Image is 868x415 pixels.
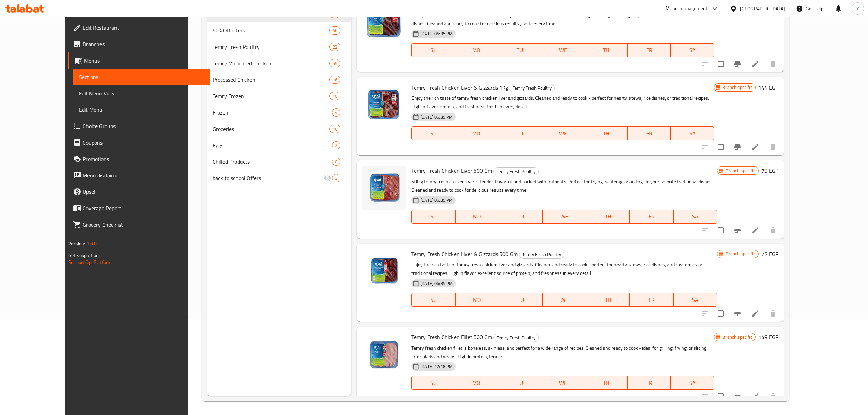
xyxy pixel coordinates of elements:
[541,126,584,140] button: WE
[510,84,554,92] span: Temry Fresh Poultry
[761,166,778,175] h6: 79 EGP
[207,153,351,170] div: Chilled Products0
[329,59,340,67] div: items
[494,334,538,342] span: Temry Fresh Poultry
[502,295,540,305] span: TU
[729,388,746,405] button: Branch-specific-item
[213,141,332,149] span: Eggs
[761,249,778,259] h6: 72 EGP
[501,45,539,55] span: TU
[494,168,538,175] span: Temry Fresh Poultry
[330,44,340,50] span: 22
[362,249,406,293] img: Temry Fresh Chicken Liver & Gizzards 500 Gm
[765,222,781,239] button: delete
[545,295,584,305] span: WE
[332,175,340,182] span: 3
[628,376,671,390] button: FR
[499,210,543,224] button: TU
[498,376,541,390] button: TU
[332,174,340,182] div: items
[502,212,540,222] span: TU
[68,134,210,151] a: Coupons
[207,39,351,55] div: Temry Fresh Poultry22
[630,45,668,55] span: FR
[671,43,714,57] button: SA
[418,114,456,120] span: [DATE] 06:35 PM
[501,378,539,388] span: TU
[544,45,582,55] span: WE
[587,45,625,55] span: TH
[411,43,455,57] button: SU
[83,220,204,229] span: Grocery Checklist
[720,334,755,340] span: Branch specific
[68,36,210,52] a: Branches
[740,5,785,12] div: [GEOGRAPHIC_DATA]
[68,239,85,248] span: Version:
[587,378,625,388] span: TH
[213,43,329,51] span: Temry Fresh Poultry
[213,92,329,100] span: Temry Frozen
[630,293,674,307] button: FR
[674,378,711,388] span: SA
[411,165,492,176] span: Temry Fresh Chicken Liver 500 Gm
[330,60,340,67] span: 55
[68,251,100,260] span: Get support on:
[207,55,351,71] div: Temry Marinated Chicken55
[751,309,759,318] a: Edit menu item
[330,27,340,34] span: 46
[543,293,586,307] button: WE
[415,129,452,138] span: SU
[458,378,495,388] span: MO
[411,126,455,140] button: SU
[73,69,210,85] a: Sections
[633,212,671,222] span: FR
[213,174,324,182] span: back to school Offers
[213,76,329,84] div: Processed Chicken
[671,376,714,390] button: SA
[628,43,671,57] button: FR
[415,378,452,388] span: SU
[765,388,781,405] button: delete
[584,376,627,390] button: TH
[415,295,453,305] span: SU
[544,378,582,388] span: WE
[362,332,406,376] img: Temry Fresh Chicken Fillet 500 Gm
[207,170,351,186] div: back to school Offers3
[330,126,340,132] span: 16
[332,142,340,149] span: 2
[676,212,715,222] span: SA
[676,295,715,305] span: SA
[68,118,210,134] a: Choice Groups
[213,108,332,117] div: Frozen
[418,280,456,287] span: [DATE] 06:35 PM
[362,83,406,126] img: Temry Fresh Chicken Liver & Gizzards 1Kg
[720,84,755,91] span: Branch specific
[68,52,210,69] a: Menus
[330,93,340,99] span: 10
[758,83,778,92] h6: 144 EGP
[411,376,455,390] button: SU
[418,363,456,370] span: [DATE] 12:18 PM
[584,126,627,140] button: TH
[207,3,351,189] nav: Menu sections
[332,159,340,165] span: 0
[630,210,674,224] button: FR
[415,212,453,222] span: SU
[411,11,714,28] p: Temry fresh chicken liver is tender, flavorful, and packed with nutrients. Perfect for frying, sa...
[458,45,495,55] span: MO
[519,251,564,258] span: Temry Fresh Poultry
[332,158,340,166] div: items
[73,102,210,118] a: Edit Menu
[79,106,204,114] span: Edit Menu
[213,59,329,67] span: Temry Marinated Chicken
[418,30,456,37] span: [DATE] 06:35 PM
[714,140,728,154] span: Select to update
[330,77,340,83] span: 16
[856,5,859,12] span: Y
[213,158,332,166] div: Chilled Products
[207,104,351,121] div: Frozen4
[411,344,714,361] p: Temry fresh chicken fillet is boneless, skinless, and perfect for a wide range of recipes. Cleane...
